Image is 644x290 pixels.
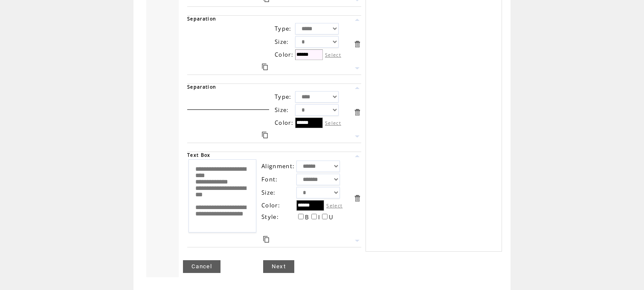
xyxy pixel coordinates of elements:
[275,25,292,32] span: Type:
[275,106,289,114] span: Size:
[261,213,279,221] span: Style:
[262,132,268,138] a: Duplicate this item
[353,108,361,116] a: Delete this item
[305,213,309,221] span: B
[261,175,278,183] span: Font:
[262,63,268,70] a: Duplicate this item
[187,152,211,158] span: Text Box
[353,40,361,48] a: Delete this item
[353,152,361,160] a: Move this item up
[353,16,361,24] a: Move this item up
[275,119,293,126] span: Color:
[353,64,361,72] a: Move this item down
[325,120,341,126] label: Select
[275,51,293,58] span: Color:
[261,189,276,196] span: Size:
[326,202,342,209] label: Select
[261,201,280,209] span: Color:
[329,213,334,221] span: U
[353,194,361,202] a: Delete this item
[325,52,341,58] label: Select
[318,213,320,221] span: I
[263,236,269,243] a: Duplicate this item
[183,260,220,273] a: Cancel
[353,237,361,245] a: Move this item down
[263,260,294,273] a: Next
[275,38,289,46] span: Size:
[187,16,216,22] span: Separation
[353,132,361,141] a: Move this item down
[261,162,295,170] span: Alignment:
[187,84,216,90] span: Separation
[275,93,292,100] span: Type:
[353,84,361,92] a: Move this item up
